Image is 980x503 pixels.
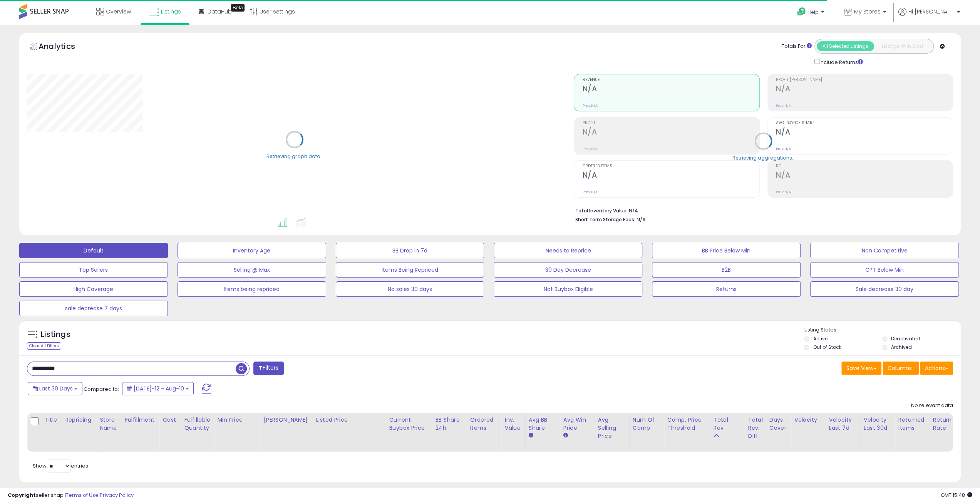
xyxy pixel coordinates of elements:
button: Selling @ Max [178,262,326,278]
button: sale decrease 7 days [19,301,168,316]
span: DataHub [208,8,232,15]
button: Save View [841,362,881,375]
div: Min Price [217,416,257,424]
button: 30 Day Decrease [494,262,642,278]
div: [PERSON_NAME] [263,416,309,424]
div: Total Rev. Diff. [748,416,763,440]
a: Terms of Use [66,491,99,499]
button: Filters [253,362,283,375]
button: High Coverage [19,281,168,297]
button: Top Sellers [19,262,168,278]
div: Tooltip anchor [231,4,245,12]
button: Default [19,243,168,258]
strong: Copyright [8,491,36,499]
div: Listed Price [316,416,382,424]
button: Columns [883,362,919,375]
span: 2025-09-10 15:48 GMT [941,491,972,499]
div: Repricing [65,416,93,424]
div: Fulfillable Quantity [184,416,211,432]
span: [DATE]-12 - Aug-10 [134,385,184,392]
h5: Listings [41,329,70,340]
div: Retrieving graph data.. [266,153,323,160]
button: BB Drop in 7d [336,243,484,258]
label: Active [813,335,827,342]
span: Show: entries [33,462,88,469]
a: Privacy Policy [100,491,134,499]
div: Cost [162,416,178,424]
span: Columns [888,364,912,372]
div: No relevant data [911,402,953,409]
button: BB Price Below Min [652,243,801,258]
button: Sale decrease 30 day [810,281,959,297]
h5: Analytics [39,41,90,54]
label: Out of Stock [813,344,841,350]
a: Hi [PERSON_NAME] [898,8,960,25]
div: Fulfillment [125,416,156,424]
div: Avg Win Price [563,416,591,432]
button: Last 30 Days [28,382,82,395]
div: Title [45,416,59,424]
small: Avg Win Price. [563,432,568,439]
div: Ordered Items [470,416,498,432]
div: seller snap | | [8,492,134,499]
button: B2B [652,262,801,278]
div: Current Buybox Price [389,416,429,432]
div: Avg Selling Price [598,416,626,440]
button: Actions [920,362,953,375]
button: Items Being Repriced [336,262,484,278]
div: Retrieving aggregations.. [732,154,794,161]
div: Comp. Price Threshold [667,416,707,432]
button: Inventory Age [178,243,326,258]
span: Listings [161,8,181,15]
span: Hi [PERSON_NAME] [908,8,955,15]
div: Clear All Filters [27,342,61,350]
button: Not Buybox Eligible [494,281,642,297]
button: All Selected Listings [817,41,874,51]
i: Get Help [797,7,806,17]
div: BB Share 24h. [435,416,463,432]
div: Inv. value [504,416,522,432]
div: Velocity Last 7d [829,416,857,432]
div: Include Returns [809,57,872,66]
div: Return Rate [933,416,961,432]
button: Items being repriced [178,281,326,297]
span: My Stores [854,8,881,15]
button: CPT Below Min [810,262,959,278]
button: Listings With Cost [874,41,931,51]
span: Compared to: [84,385,119,393]
button: Needs to Reprice [494,243,642,258]
p: Listing States: [804,326,961,334]
div: Store Name [100,416,118,432]
label: Deactivated [891,335,920,342]
button: Non Competitive [810,243,959,258]
button: [DATE]-12 - Aug-10 [122,382,194,395]
div: Avg BB Share [529,416,557,432]
div: Total Rev. [714,416,742,432]
div: Returned Items [898,416,926,432]
label: Archived [891,344,912,350]
div: Totals For [782,43,812,50]
small: Avg BB Share. [529,432,533,439]
div: Velocity [794,416,823,424]
div: Days Cover [769,416,787,432]
span: Help [808,9,819,15]
button: No sales 30 days [336,281,484,297]
div: Num of Comp. [633,416,661,432]
button: Returns [652,281,801,297]
a: Help [791,1,832,25]
div: Velocity Last 30d [864,416,892,432]
span: Last 30 Days [39,385,73,392]
span: Overview [106,8,131,15]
